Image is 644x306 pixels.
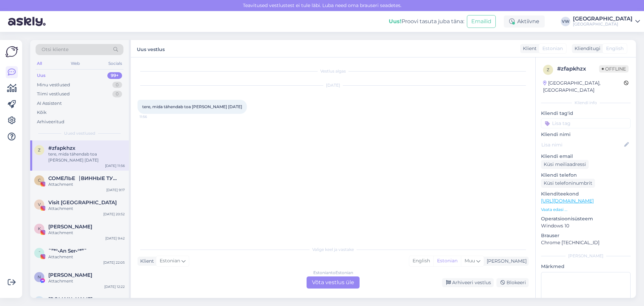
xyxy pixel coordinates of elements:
[64,130,95,136] span: Uued vestlused
[48,175,118,181] span: СОМЕЛЬЕ⎹ ВИННЫЕ ТУРЫ | ДЕГУСТАЦИИ В ТАЛЛИННЕ
[433,256,461,266] div: Estonian
[48,181,125,187] div: Attachment
[543,80,624,94] div: [GEOGRAPHIC_DATA], [GEOGRAPHIC_DATA]
[104,284,125,289] div: [DATE] 12:22
[48,206,125,212] div: Attachment
[541,198,594,204] a: [URL][DOMAIN_NAME]
[541,131,631,138] p: Kliendi nimi
[137,44,165,53] label: Uus vestlus
[160,257,180,265] span: Estonian
[484,258,527,265] div: [PERSON_NAME]
[48,145,75,151] span: #zfapkhzx
[520,45,537,52] div: Klient
[561,17,570,26] div: VW
[48,272,92,278] span: Nele Grandberg
[541,215,631,222] p: Operatsioonisüsteem
[389,18,401,25] b: Uus!
[105,163,125,168] div: [DATE] 11:56
[48,296,93,302] span: Päevapraad.ee
[541,110,631,117] p: Kliendi tag'id
[541,100,631,106] div: Kliendi info
[599,65,629,73] span: Offline
[138,82,529,88] div: [DATE]
[541,141,623,148] input: Lisa nimi
[36,59,43,68] div: All
[37,91,70,97] div: Tiimi vestlused
[496,278,529,287] div: Blokeeri
[48,224,92,230] span: Katri Kägo
[573,21,633,27] div: [GEOGRAPHIC_DATA]
[504,15,545,28] div: Aktiivne
[38,178,41,183] span: С
[38,250,41,255] span: ˜
[37,100,62,107] div: AI Assistent
[107,59,123,68] div: Socials
[69,59,81,68] div: Web
[573,16,633,21] div: [GEOGRAPHIC_DATA]
[547,67,549,72] span: z
[541,153,631,160] p: Kliendi email
[107,72,122,79] div: 99+
[138,68,529,74] div: Vestlus algas
[37,109,47,116] div: Kõik
[541,239,631,246] p: Chrome [TECHNICAL_ID]
[313,270,353,276] div: Estonian to Estonian
[103,260,125,265] div: [DATE] 22:05
[103,212,125,217] div: [DATE] 20:52
[606,45,624,52] span: English
[48,278,125,284] div: Attachment
[442,278,494,287] div: Arhiveeri vestlus
[106,187,125,192] div: [DATE] 9:17
[541,118,631,128] input: Lisa tag
[389,17,464,26] div: Proovi tasuta juba täna:
[112,91,122,97] div: 0
[541,207,631,213] p: Vaata edasi ...
[465,258,475,264] span: Muu
[467,15,496,28] button: Emailid
[409,256,433,266] div: English
[48,151,125,163] div: tere, mida tähendab toa [PERSON_NAME] [DATE]
[542,45,563,52] span: Estonian
[48,254,125,260] div: Attachment
[541,172,631,179] p: Kliendi telefon
[37,82,70,88] div: Minu vestlused
[138,247,529,253] div: Valige keel ja vastake
[541,190,631,198] p: Klienditeekond
[140,114,165,119] span: 11:56
[48,248,87,254] span: ˜”*°•An Ser•°*”˜
[541,253,631,259] div: [PERSON_NAME]
[541,179,595,188] div: Küsi telefoninumbrit
[38,226,41,231] span: K
[5,45,18,58] img: Askly Logo
[573,16,640,27] a: [GEOGRAPHIC_DATA][GEOGRAPHIC_DATA]
[37,72,46,79] div: Uus
[42,46,68,53] span: Otsi kliente
[557,65,599,73] div: # zfapkhzx
[541,222,631,229] p: Windows 10
[541,160,589,169] div: Küsi meiliaadressi
[38,147,41,152] span: z
[48,200,117,206] span: Visit Pärnu
[541,263,631,270] p: Märkmed
[38,274,41,279] span: N
[48,230,125,236] div: Attachment
[38,202,41,207] span: V
[112,82,122,88] div: 0
[37,119,64,125] div: Arhiveeritud
[105,236,125,241] div: [DATE] 9:42
[142,104,242,109] span: tere, mida tähendab toa [PERSON_NAME] [DATE]
[572,45,600,52] div: Klienditugi
[307,276,360,289] div: Võta vestlus üle
[541,232,631,239] p: Brauser
[138,258,154,265] div: Klient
